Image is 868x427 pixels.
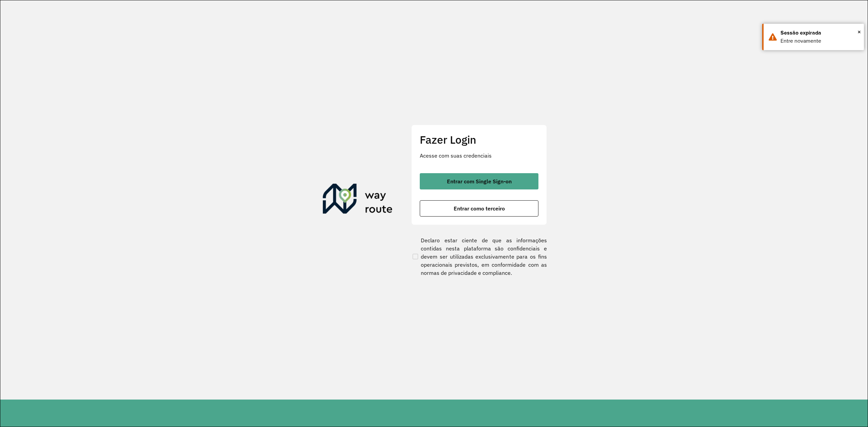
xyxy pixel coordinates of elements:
div: Sessão expirada [781,29,859,37]
h2: Fazer Login [420,133,538,146]
p: Acesse com suas credenciais [420,151,538,160]
button: Close [857,27,861,37]
img: Roteirizador AmbevTech [323,184,393,216]
button: button [420,173,538,189]
span: Entrar como terceiro [454,206,505,211]
span: × [857,27,861,37]
button: button [420,200,538,217]
div: Entre novamente [781,37,859,45]
label: Declaro estar ciente de que as informações contidas nesta plataforma são confidenciais e devem se... [411,236,547,277]
span: Entrar com Single Sign-on [447,179,512,184]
